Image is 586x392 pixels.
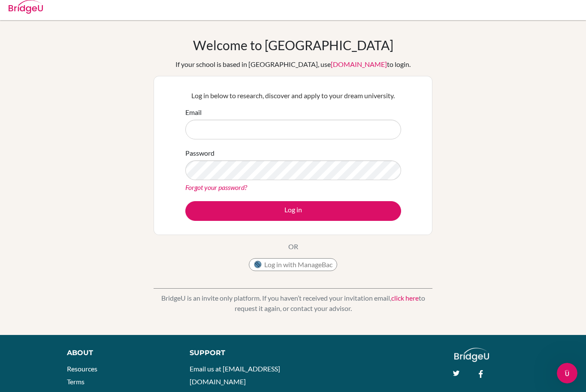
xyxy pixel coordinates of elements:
[331,60,387,68] a: [DOMAIN_NAME]
[249,258,337,271] button: Log in with ManageBac
[190,348,284,358] div: Support
[67,348,170,358] div: About
[67,377,85,386] a: Terms
[391,294,419,302] a: click here
[557,363,577,383] iframe: Intercom live chat
[193,37,393,53] h1: Welcome to [GEOGRAPHIC_DATA]
[185,201,401,221] button: Log in
[67,365,97,373] a: Resources
[185,148,214,158] label: Password
[190,365,280,386] a: Email us at [EMAIL_ADDRESS][DOMAIN_NAME]
[185,107,202,118] label: Email
[175,59,411,69] div: If your school is based in [GEOGRAPHIC_DATA], use to login.
[154,293,432,314] p: BridgeU is an invite only platform. If you haven’t received your invitation email, to request it ...
[185,183,247,191] a: Forgot your password?
[454,348,489,362] img: logo_white@2x-f4f0deed5e89b7ecb1c2cc34c3e3d731f90f0f143d5ea2071677605dd97b5244.png
[185,90,401,101] p: Log in below to research, discover and apply to your dream university.
[288,241,298,252] p: OR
